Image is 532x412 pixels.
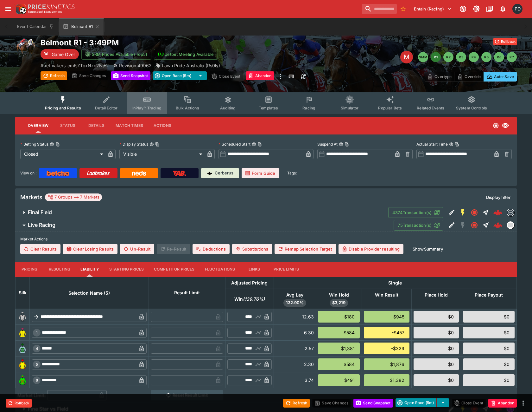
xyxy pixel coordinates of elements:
div: 2.30 [276,361,314,368]
button: Jetbet Meeting Available [154,49,218,60]
button: Copy To Clipboard [155,142,160,147]
p: Game Over [52,51,75,58]
button: Connected to PK [457,3,469,15]
p: Display Status [119,141,148,147]
button: Links [240,262,269,277]
div: $1,876 [364,358,409,370]
button: Price Limits [269,262,304,277]
button: SGM Enabled [457,207,469,218]
div: $0 [463,343,515,354]
span: 132.90% [283,300,306,306]
p: Overtype [434,73,452,80]
svg: Visible [502,122,509,129]
button: Abandon [488,399,517,408]
img: TabNZ [173,171,186,176]
div: $0 [414,343,459,354]
button: Disable Provider resulting [339,244,403,254]
div: 6.30 [276,329,314,336]
div: $0 [463,311,515,323]
img: horse_racing.png [15,38,35,58]
div: $0 [463,374,515,386]
p: Suspend At [317,141,338,147]
div: 12.63 [276,313,314,320]
div: Closed [20,149,105,159]
button: Copy To Clipboard [55,142,60,147]
button: SRM Prices Available (Top5) [81,49,151,60]
span: Mark an event as closed and abandoned. [246,72,274,79]
p: Copy To Clipboard [41,62,109,69]
div: 3.74 [276,377,314,383]
img: logo-cerberus--red.svg [493,208,502,217]
em: ( 139.76 %) [243,295,265,303]
button: Betting StatusCopy To Clipboard [50,142,54,147]
button: 75Transaction(s) [394,220,443,231]
label: Market Actions [20,234,512,244]
span: $3,219 [330,300,348,306]
button: 4374Transaction(s) [388,207,443,218]
p: Revision 49962 [119,62,152,69]
button: Refresh [283,399,310,408]
button: Scheduled StartCopy To Clipboard [252,142,256,147]
button: ShowSummary [409,244,447,254]
button: Open Race (5m) [396,398,437,407]
th: Adjusted Pricing [225,277,274,289]
button: Override [454,72,484,82]
span: Racing [302,106,315,110]
div: $584 [318,327,359,338]
img: runner 6 [17,375,28,385]
button: R5 [481,52,491,62]
button: SMM [418,52,428,62]
svg: Closed [471,221,478,229]
a: Cerberus [201,168,239,178]
div: $0 [463,358,515,370]
button: select merge strategy [437,398,449,407]
img: PriceKinetics [28,4,75,9]
img: Cerberus [207,171,212,176]
button: Paul Dicioccio [510,2,524,16]
a: Form Guide [242,168,279,178]
span: Detail Editor [95,106,117,110]
div: Lawn Pride Australia (Rs0ly) [155,62,220,69]
button: Select Tenant [410,4,455,14]
button: Copy To Clipboard [257,142,262,147]
div: liveracing [507,221,514,229]
button: Details [82,118,111,133]
button: Deductions [193,244,230,254]
div: Edit Meeting [400,51,413,63]
div: 7 Groups 7 Markets [47,193,99,201]
button: Competitor Prices [149,262,200,277]
span: Bulk Actions [176,106,199,110]
div: split button [153,71,207,80]
span: Auditing [220,106,236,110]
div: split button [396,398,449,407]
span: Simulator [341,106,358,110]
span: Place Hold [418,291,455,299]
span: Selection Name (5) [61,289,117,297]
div: $584 [318,358,359,370]
div: -$329 [364,343,409,354]
div: Event type filters [40,92,492,114]
button: R4 [469,52,479,62]
div: 2.57 [276,345,314,352]
div: Start From [424,72,517,82]
div: $491 [318,374,359,386]
div: Paul Dicioccio [512,4,522,14]
button: Actions [148,118,177,133]
svg: Closed [493,122,499,129]
img: liveracing [507,222,514,229]
img: runner 1 [17,328,28,338]
button: Actual Start TimeCopy To Clipboard [449,142,453,147]
button: select merge strategy [194,71,207,80]
button: Display StatusCopy To Clipboard [149,142,154,147]
button: R6 [494,52,504,62]
p: Lawn Pride Australia (Rs0ly) [162,62,220,69]
button: Clear Results [20,244,60,254]
h5: Markets [20,193,42,201]
span: Un-Result [120,244,154,254]
button: Auto-Save [484,72,517,82]
button: Fluctuations [200,262,240,277]
div: $945 [364,311,409,323]
button: Send Snapshot [353,399,393,408]
img: runner 4 [17,343,28,354]
span: Place Payout [468,291,510,299]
